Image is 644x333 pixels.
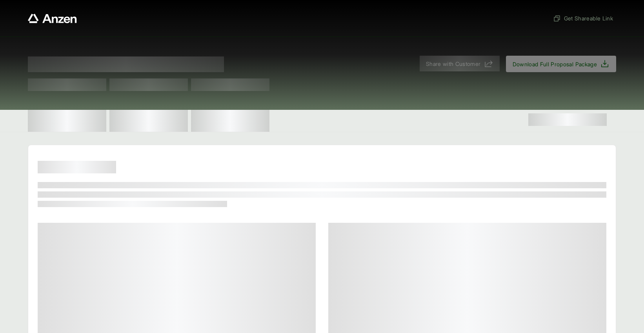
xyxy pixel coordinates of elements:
span: Test [191,78,269,91]
span: Share with Customer [426,60,481,68]
span: Test [109,78,188,91]
span: Proposal for [28,56,224,72]
button: Get Shareable Link [550,11,616,25]
span: Get Shareable Link [553,14,613,22]
span: Test [28,78,106,91]
a: Anzen website [28,14,77,23]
